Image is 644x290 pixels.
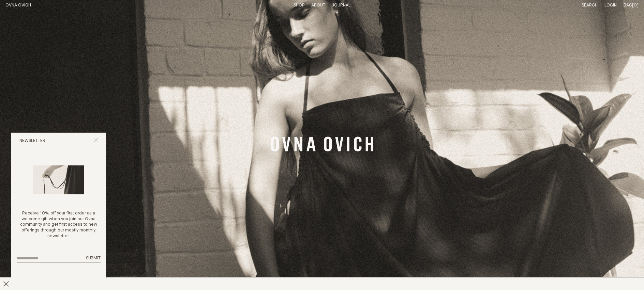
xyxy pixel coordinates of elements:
button: Submit [86,256,101,261]
summary: About [311,3,325,9]
a: Search [582,3,598,7]
a: Home [5,3,31,7]
a: Banner Link [271,136,373,154]
span: Submit [86,256,101,260]
p: Receive 10% off your first order as a welcome gift when you join our Ovna community and get first... [17,211,101,239]
a: Journal [332,3,350,7]
h2: Newsletter [19,138,45,144]
a: Login [604,3,617,7]
button: Close popup [93,138,98,144]
a: Shop [294,3,304,7]
span: [0] [632,3,639,7]
span: Bag [624,3,632,7]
